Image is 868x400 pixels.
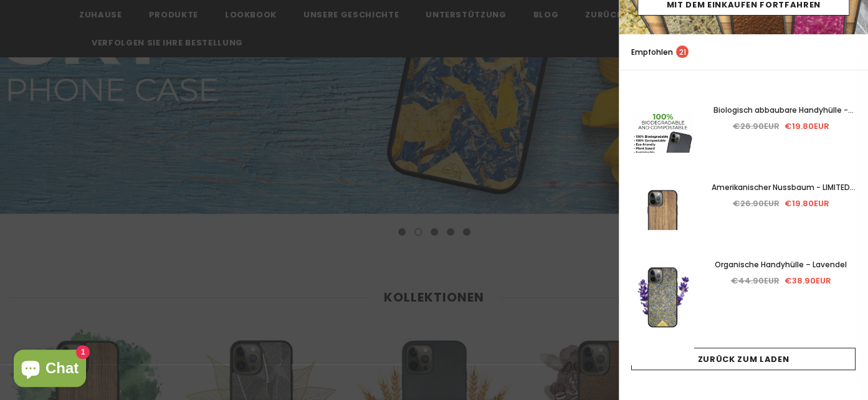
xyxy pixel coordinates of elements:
[631,75,694,210] img: Fully Compostable Eco Friendly Phone Case
[731,275,780,287] span: €44.90EUR
[706,103,856,117] a: Biologisch abbaubare Handyhülle - Schwarz
[733,198,780,209] span: €26.90EUR
[785,198,829,209] span: €19.80EUR
[631,45,689,59] p: Empfohlen
[733,120,780,132] span: €26.90EUR
[785,120,829,132] span: €19.80EUR
[706,181,856,194] a: Amerikanischer Nussbaum - LIMITED EDITION
[676,45,689,58] span: 21
[715,259,847,270] span: Organische Handyhülle – Lavendel
[631,348,856,370] a: Zurück zum Laden
[712,182,856,206] span: Amerikanischer Nussbaum - LIMITED EDITION
[713,105,854,129] span: Biologisch abbaubare Handyhülle - Schwarz
[706,258,856,272] a: Organische Handyhülle – Lavendel
[10,350,90,390] inbox-online-store-chat: Onlineshop-Chat von Shopify
[843,46,856,59] a: search
[785,275,831,287] span: €38.90EUR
